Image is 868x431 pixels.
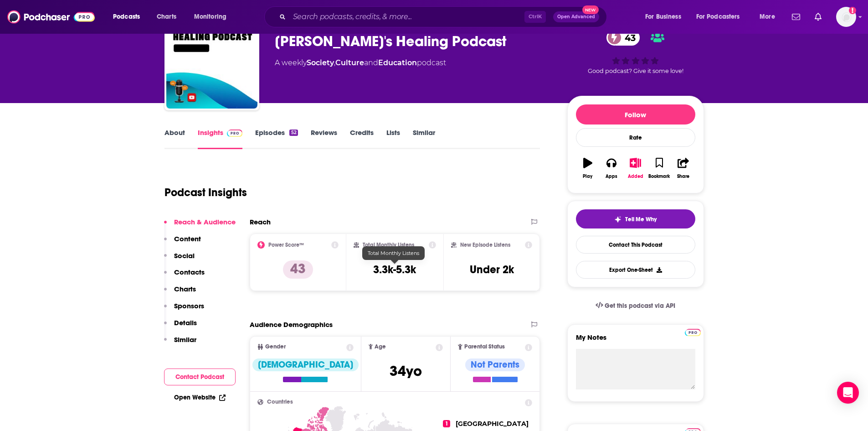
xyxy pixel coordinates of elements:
p: Social [174,251,195,260]
button: Content [164,234,201,251]
button: Added [623,152,647,185]
button: Contacts [164,268,205,285]
h2: Audience Demographics [250,320,333,329]
span: Logged in as Lydia_Gustafson [836,7,856,27]
svg: Add a profile image [849,7,856,14]
button: Show profile menu [836,7,856,27]
a: Similar [413,128,435,149]
span: Monitoring [194,10,226,23]
span: Countries [267,399,293,405]
a: 43 [606,30,640,46]
a: About [164,128,185,149]
h1: Podcast Insights [164,186,247,199]
button: Export One-Sheet [576,261,695,279]
div: Not Parents [465,358,525,371]
img: tell me why sparkle [614,216,621,223]
span: and [364,58,378,67]
button: Reach & Audience [164,218,236,234]
button: open menu [753,10,786,24]
a: Charts [151,10,182,24]
img: User Profile [836,7,856,27]
p: Sponsors [174,301,204,310]
button: Similar [164,335,196,352]
span: For Podcasters [696,10,740,23]
span: Total Monthly Listens [368,250,419,256]
p: Details [174,318,197,327]
div: Search podcasts, credits, & more... [273,6,616,27]
p: 43 [283,260,313,279]
button: open menu [639,10,693,24]
button: Open AdvancedNew [553,11,599,22]
div: Play [583,174,592,179]
a: InsightsPodchaser Pro [198,128,243,149]
span: For Business [645,10,681,23]
button: Social [164,251,195,268]
div: Share [677,174,689,179]
span: Age [375,344,386,350]
p: Charts [174,285,196,293]
span: More [760,10,775,23]
div: Rate [576,128,695,147]
a: Episodes52 [255,128,298,149]
button: Play [576,152,600,185]
div: Bookmark [648,174,670,179]
a: Show notifications dropdown [811,9,825,25]
a: Lists [386,128,400,149]
span: Open Advanced [557,15,595,19]
span: Parental Status [464,344,505,350]
div: 43Good podcast? Give it some love! [567,24,704,80]
div: Open Intercom Messenger [837,382,859,404]
h2: Power Score™ [268,242,304,248]
img: Sam's Healing Podcast [166,17,257,109]
p: Similar [174,335,196,344]
button: Contact Podcast [164,369,236,385]
span: Ctrl K [524,11,546,23]
img: Podchaser Pro [685,329,701,336]
div: 52 [289,130,298,136]
h3: 3.3k-5.3k [373,263,416,276]
a: Society [307,58,334,67]
h2: Total Monthly Listens [363,242,414,248]
span: 1 [443,420,450,427]
div: Added [628,174,643,179]
span: 34 yo [390,362,422,380]
button: Details [164,318,197,335]
a: Credits [350,128,374,149]
span: Podcasts [113,10,140,23]
span: New [582,5,599,14]
span: Tell Me Why [625,216,657,223]
span: [GEOGRAPHIC_DATA] [456,420,529,428]
span: Charts [157,10,176,23]
button: Charts [164,285,196,301]
p: Reach & Audience [174,218,236,226]
img: Podchaser Pro [227,130,243,137]
a: Reviews [311,128,337,149]
span: Gender [265,344,286,350]
button: open menu [188,10,238,24]
img: Podchaser - Follow, Share and Rate Podcasts [7,8,95,26]
input: Search podcasts, credits, & more... [289,10,524,24]
a: Open Website [174,394,226,401]
a: Get this podcast via API [588,295,683,317]
p: Content [174,234,201,243]
p: Contacts [174,268,205,276]
button: Apps [600,152,623,185]
button: Sponsors [164,301,204,318]
a: Contact This Podcast [576,236,695,254]
a: Show notifications dropdown [788,9,804,25]
a: Culture [335,58,364,67]
button: Share [671,152,695,185]
button: Bookmark [647,152,671,185]
label: My Notes [576,333,695,349]
div: A weekly podcast [275,57,446,68]
div: [DEMOGRAPHIC_DATA] [252,358,359,371]
a: Pro website [685,327,701,336]
button: Follow [576,104,695,125]
button: open menu [690,10,753,24]
a: Education [378,58,417,67]
span: Good podcast? Give it some love! [588,68,683,74]
span: , [334,58,335,67]
span: 43 [616,30,640,46]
